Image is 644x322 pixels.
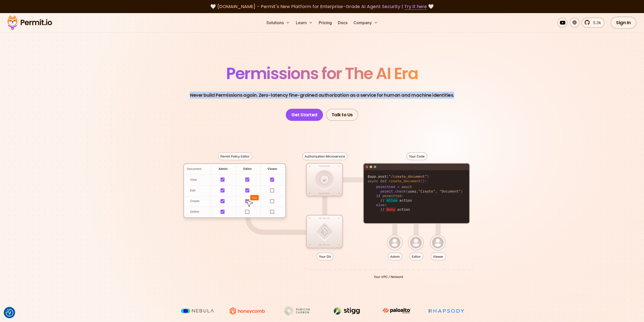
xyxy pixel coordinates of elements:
img: Revisit consent button [6,309,13,316]
img: Nebula [179,306,216,316]
p: Never build Permissions again. Zero-latency fine-grained authorization as a service for human and... [190,92,454,99]
img: Rhapsody Health [428,306,465,316]
img: paloalto [378,306,416,315]
a: Docs [336,18,349,28]
button: Learn [294,18,315,28]
button: Company [351,18,380,28]
a: Get Started [286,109,323,121]
img: Rubicon [278,306,316,316]
span: [DOMAIN_NAME] - Permit's New Platform for Enterprise-Grade AI Agent Security | [217,3,427,10]
a: Pricing [317,18,334,28]
span: Permissions for The AI Era [226,62,418,85]
img: Stigg [328,306,366,316]
span: 5.3k [590,20,601,26]
a: Try it here [404,3,427,10]
img: Honeycomb [228,306,266,316]
div: 🤍 🤍 [12,3,632,10]
a: Sign In [611,17,636,29]
a: Talk to Us [326,109,358,121]
button: Solutions [264,18,292,28]
button: Consent Preferences [6,309,13,316]
a: 5.3k [582,18,605,28]
img: Permit logo [5,14,54,31]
